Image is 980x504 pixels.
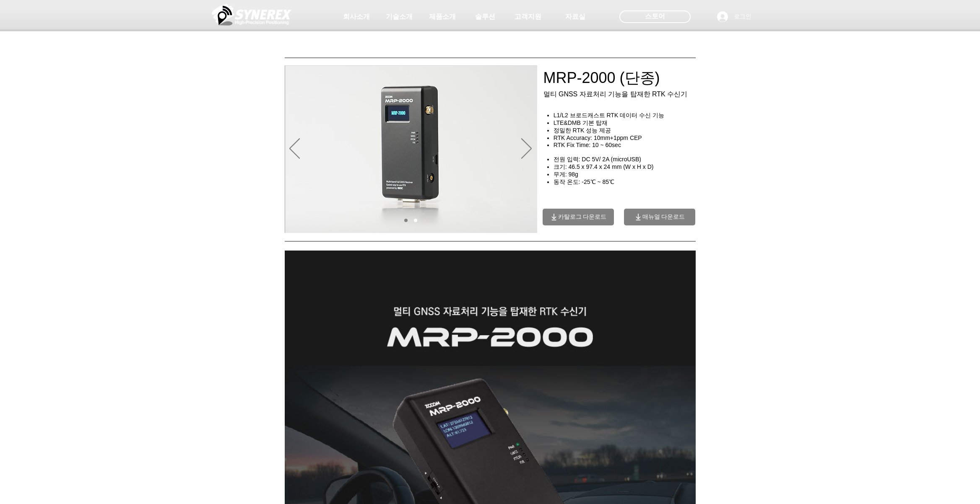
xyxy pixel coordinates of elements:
[554,156,641,163] span: 전원 입력: DC 5V/ 2A (microUSB)
[421,8,463,25] a: 제품소개
[565,13,585,21] span: 자료실
[554,134,642,141] span: RTK Accuracy: 10mm+1ppm CEP
[624,209,695,225] a: 매뉴얼 다운로드
[401,219,420,222] nav: 슬라이드
[554,171,578,178] span: 무게: 98g
[429,13,456,21] span: 제품소개
[554,127,611,134] span: 정밀한 RTK 성능 제공
[475,13,495,21] span: 솔루션
[711,9,757,25] button: 로그인
[284,65,537,233] div: 슬라이드쇼
[645,12,665,21] span: 스토어
[212,2,291,27] img: 씨너렉스_White_simbol_대지 1.png
[335,8,377,25] a: 회사소개
[619,10,691,23] div: 스토어
[554,8,596,25] a: 자료실
[543,209,614,225] a: 카탈로그 다운로드
[554,178,614,185] span: 동작 온도: -25℃ ~ 85℃
[558,213,607,221] span: 카탈로그 다운로드
[554,142,621,148] span: RTK Fix Time: 10 ~ 60sec
[642,213,685,221] span: 매뉴얼 다운로드
[378,8,420,25] a: 기술소개
[731,13,754,21] span: 로그인
[521,138,532,160] button: 다음
[507,8,549,25] a: 고객지원
[386,13,413,21] span: 기술소개
[515,13,541,21] span: 고객지원
[286,66,537,233] img: MRP2000_perspective_lcd.jpg
[343,13,370,21] span: 회사소개
[404,219,408,222] a: 01
[414,219,417,222] a: 02
[289,138,300,160] button: 이전
[554,163,654,170] span: 크기: 46.5 x 97.4 x 24 mm (W x H x D)
[464,8,506,25] a: 솔루션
